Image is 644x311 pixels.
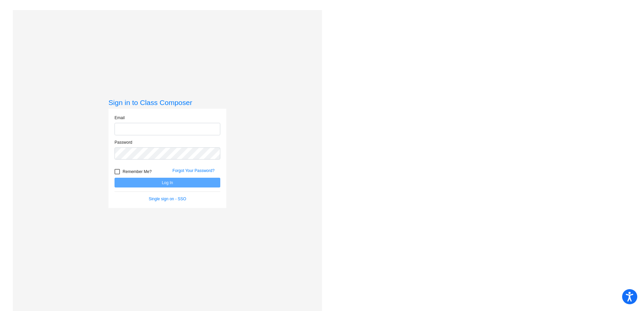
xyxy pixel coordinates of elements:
[149,197,186,201] a: Single sign on - SSO
[108,98,226,107] h3: Sign in to Class Composer
[115,178,220,187] button: Log In
[115,115,125,121] label: Email
[115,139,132,145] label: Password
[123,168,152,176] span: Remember Me?
[172,168,215,173] a: Forgot Your Password?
